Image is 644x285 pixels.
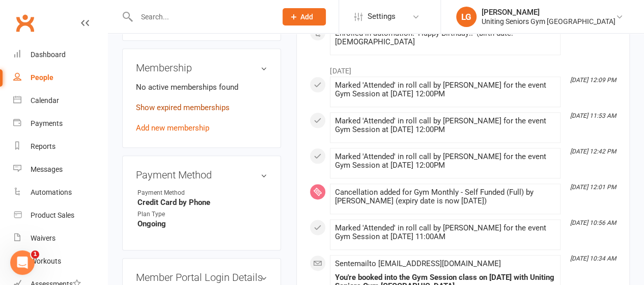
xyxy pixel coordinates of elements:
div: Marked 'Attended' in roll call by [PERSON_NAME] for the event Gym Session at [DATE] 12:00PM [334,117,556,134]
div: Automations [31,188,72,196]
a: Calendar [13,89,107,112]
a: Workouts [13,250,107,273]
iframe: Intercom live chat [10,250,35,275]
div: Payment Method [137,188,221,198]
a: Dashboard [13,43,107,66]
div: Cancellation added for Gym Monthly - Self Funded (Full) by [PERSON_NAME] (expiry date is now [DATE]) [334,188,556,205]
div: Messages [31,165,63,173]
h3: Membership [136,62,267,73]
div: Payments [31,119,63,127]
div: Uniting Seniors Gym [GEOGRAPHIC_DATA] [482,17,615,26]
div: Marked 'Attended' in roll call by [PERSON_NAME] for the event Gym Session at [DATE] 12:00PM [334,81,556,98]
li: [DATE] [310,60,617,76]
div: Plan Type [137,210,221,219]
h3: Payment Method [136,169,267,180]
strong: Credit Card by Phone [137,198,267,207]
i: [DATE] 11:53 AM [570,112,616,119]
i: [DATE] 12:42 PM [570,148,616,155]
a: Clubworx [12,10,38,36]
h3: Member Portal Login Details [136,272,267,283]
div: Marked 'Attended' in roll call by [PERSON_NAME] for the event Gym Session at [DATE] 11:00AM [334,224,556,241]
div: Dashboard [31,50,66,59]
a: Show expired memberships [136,103,230,112]
a: Reports [13,135,107,158]
div: Reports [31,142,55,150]
div: Workouts [31,257,61,265]
div: Calendar [31,96,59,105]
span: Settings [368,5,396,28]
div: Enrolled in automation: 'Happy Birthday!!' (birth date: [DEMOGRAPHIC_DATA] [334,29,556,46]
i: [DATE] 10:56 AM [570,219,616,226]
a: People [13,66,107,89]
a: Add new membership [136,123,209,133]
span: Add [300,13,313,21]
div: Marked 'Attended' in roll call by [PERSON_NAME] for the event Gym Session at [DATE] 12:00PM [334,152,556,170]
a: Automations [13,181,107,204]
span: 1 [31,250,39,258]
a: Product Sales [13,204,107,227]
a: Messages [13,158,107,181]
a: Payments [13,112,107,135]
div: [PERSON_NAME] [482,8,615,17]
input: Search... [133,10,269,24]
div: Waivers [31,234,55,242]
div: Product Sales [31,211,74,219]
a: Waivers [13,227,107,250]
span: Sent email to [EMAIL_ADDRESS][DOMAIN_NAME] [334,259,500,268]
i: [DATE] 12:09 PM [570,76,616,84]
div: People [31,73,53,82]
i: [DATE] 10:34 AM [570,255,616,262]
strong: Ongoing [137,219,267,228]
button: Add [283,8,326,25]
p: No active memberships found [136,81,267,93]
i: [DATE] 12:01 PM [570,184,616,191]
div: LG [456,7,477,27]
